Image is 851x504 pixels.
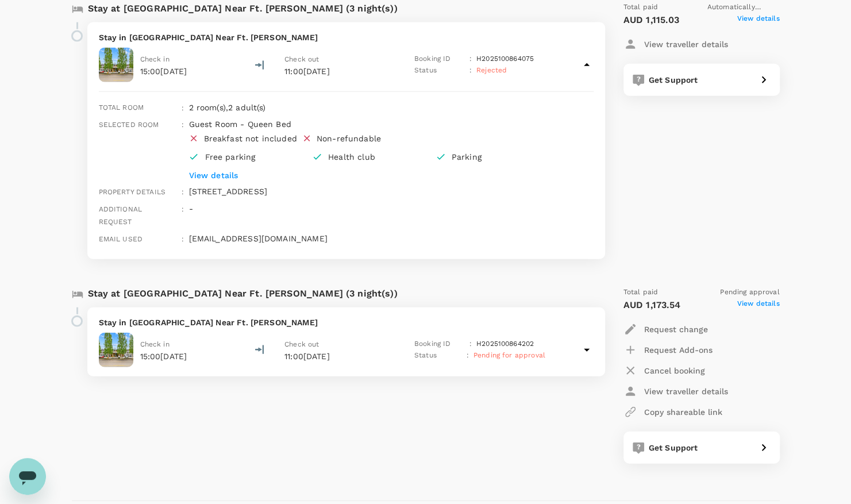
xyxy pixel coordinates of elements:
span: Get Support [649,75,698,84]
p: : [469,65,472,76]
span: Email used [99,235,143,243]
span: Property details [99,188,165,196]
p: Booking ID [414,338,465,350]
p: View details [188,170,559,181]
span: : [182,188,184,196]
p: [STREET_ADDRESS] [188,186,593,197]
p: Stay at [GEOGRAPHIC_DATA] Near Ft. [PERSON_NAME] (3 night(s)) [88,2,398,16]
p: Copy shareable link [644,406,722,418]
span: Additional request [99,205,143,226]
div: Breakfast not included [203,133,296,144]
span: View details [737,298,780,312]
span: Check in [140,55,170,63]
span: View details [737,13,780,27]
p: - [188,203,593,214]
span: : [182,205,184,213]
p: AUD 1,115.03 [623,13,680,27]
p: Status [414,65,465,76]
p: 11:00[DATE] [284,351,394,362]
p: Stay at [GEOGRAPHIC_DATA] Near Ft. [PERSON_NAME] (3 night(s)) [88,287,398,301]
span: Check out [284,340,319,348]
img: Clarion Hotel And Suites Fairbanks Near Ft. Wainwright [99,48,133,82]
span: Pending for approval [473,351,545,359]
span: Total paid [623,2,659,13]
p: Status [414,350,462,361]
span: Automatically rejected by system [707,2,780,13]
p: 11:00[DATE] [284,66,394,77]
button: View traveller details [623,381,728,402]
p: Parking [452,151,550,163]
p: H2025100864075 [476,53,534,65]
span: Check out [284,55,319,63]
div: Non-refundable [317,133,381,144]
span: Check in [140,340,170,348]
p: 15:00[DATE] [140,351,187,362]
p: Free parking [205,151,303,163]
button: View traveller details [623,34,728,55]
p: View traveller details [644,39,728,50]
button: Request Add-ons [623,340,713,360]
p: View traveller details [644,386,728,397]
span: Rejected [476,66,507,74]
span: : [182,121,184,129]
p: H2025100864202 [476,338,534,350]
span: Total room [99,103,144,111]
p: AUD 1,173.54 [623,298,681,312]
span: Total paid [623,287,659,298]
span: Get Support [649,443,698,452]
button: Request change [623,319,708,340]
img: Clarion Hotel And Suites Fairbanks Near Ft. Wainwright [99,333,133,367]
p: Cancel booking [644,365,705,376]
iframe: Button to launch messaging window [9,458,46,495]
p: : [469,53,472,65]
p: : [469,338,472,350]
p: Health club [328,151,426,163]
span: Pending approval [720,287,779,298]
p: [EMAIL_ADDRESS][DOMAIN_NAME] [188,233,593,244]
p: Request change [644,324,708,335]
span: : [182,235,184,243]
p: : [467,350,469,361]
span: : [182,104,184,112]
p: 15:00[DATE] [140,66,187,77]
button: Cancel booking [623,360,705,381]
p: Guest Room - Queen Bed [188,118,559,130]
p: Request Add-ons [644,344,713,356]
p: Stay in [GEOGRAPHIC_DATA] Near Ft. [PERSON_NAME] [99,317,594,328]
span: 2 room(s) , 2 adult(s) [188,103,265,112]
span: Selected room [99,121,159,129]
p: Booking ID [414,53,465,65]
p: Stay in [GEOGRAPHIC_DATA] Near Ft. [PERSON_NAME] [99,32,594,43]
button: Copy shareable link [623,402,722,422]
